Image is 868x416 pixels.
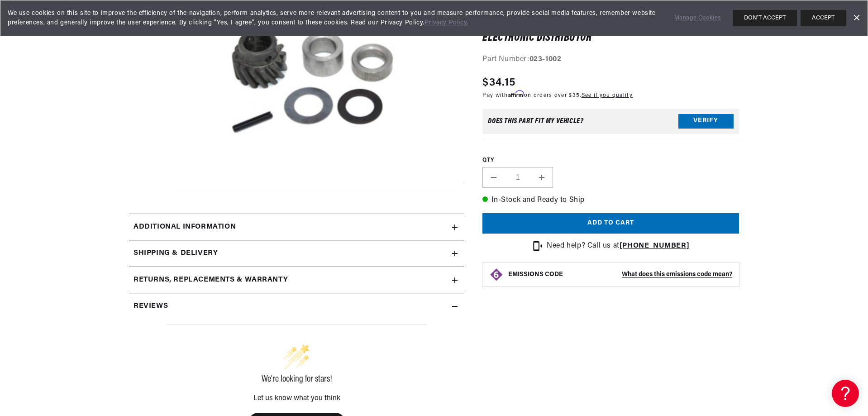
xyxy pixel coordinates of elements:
[620,242,689,249] a: [PHONE_NUMBER]
[622,271,732,278] strong: What does this emissions code mean?
[129,293,464,320] summary: Reviews
[166,375,427,384] div: We’re looking for stars!
[482,24,739,43] h1: PerTronix 023-1002 Gear Kit for PerTronix Industrial Electronic Distributor
[488,118,583,125] div: Does This part fit My vehicle?
[134,221,236,233] h2: Additional information
[482,195,739,206] p: In-Stock and Ready to Ship
[508,91,524,97] span: Affirm
[801,10,846,26] button: ACCEPT
[134,248,218,259] h2: Shipping & Delivery
[674,14,721,23] a: Manage Cookies
[8,9,662,28] span: We use cookies on this site to improve the efficiency of the navigation, perform analytics, serve...
[482,91,633,100] p: Pay with on orders over $35.
[166,395,427,402] div: Let us know what you think
[582,93,633,98] a: See if you qualify - Learn more about Affirm Financing (opens in modal)
[129,240,464,267] summary: Shipping & Delivery
[849,11,863,25] a: Dismiss Banner
[129,0,464,196] media-gallery: Gallery Viewer
[529,56,562,63] strong: 023-1002
[482,75,515,91] span: $34.15
[129,214,464,240] summary: Additional information
[129,267,464,293] summary: Returns, Replacements & Warranty
[424,19,468,26] a: Privacy Policy.
[508,271,563,278] strong: EMISSIONS CODE
[733,10,797,26] button: DON'T ACCEPT
[678,114,734,129] button: Verify
[134,274,288,286] h2: Returns, Replacements & Warranty
[482,157,739,164] label: QTY
[482,54,739,66] div: Part Number:
[482,213,739,234] button: Add to cart
[134,301,168,312] h2: Reviews
[547,240,689,252] p: Need help? Call us at
[489,268,504,282] img: Emissions code
[508,271,732,279] button: EMISSIONS CODEWhat does this emissions code mean?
